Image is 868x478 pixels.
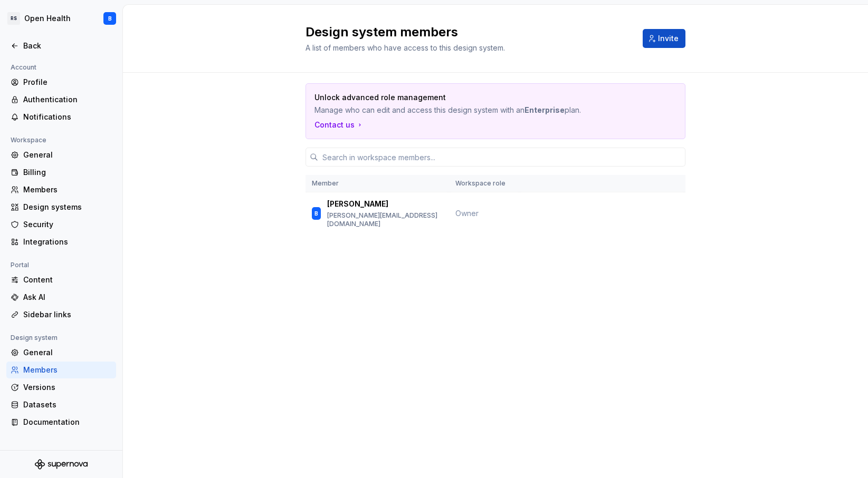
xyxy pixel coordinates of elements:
[314,208,318,219] div: B
[23,347,112,358] div: General
[23,275,112,285] div: Content
[6,134,51,147] div: Workspace
[643,29,685,48] button: Invite
[23,202,112,212] div: Design systems
[6,61,41,74] div: Account
[314,92,603,103] p: Unlock advanced role management
[7,12,20,25] div: RS
[23,41,112,51] div: Back
[6,164,116,181] a: Billing
[6,199,116,216] a: Design systems
[455,209,479,218] span: Owner
[23,94,112,105] div: Authentication
[6,344,116,361] a: General
[23,417,112,427] div: Documentation
[108,14,112,23] div: B
[6,271,116,288] a: Content
[23,382,112,393] div: Versions
[23,219,112,230] div: Security
[6,379,116,396] a: Versions
[24,13,71,24] div: Open Health
[6,396,116,413] a: Datasets
[449,175,520,192] th: Workspace role
[6,74,116,91] a: Profile
[6,289,116,306] a: Ask AI
[314,120,364,130] a: Contact us
[658,33,679,44] span: Invite
[6,414,116,431] a: Documentation
[314,105,603,115] p: Manage who can edit and access this design system with an plan.
[6,181,116,198] a: Members
[23,292,112,303] div: Ask AI
[327,199,388,209] p: [PERSON_NAME]
[524,105,565,114] strong: Enterprise
[306,24,630,41] h2: Design system members
[306,175,449,192] th: Member
[23,309,112,320] div: Sidebar links
[318,148,685,167] input: Search in workspace members...
[23,365,112,375] div: Members
[6,37,116,54] a: Back
[6,259,33,271] div: Portal
[23,399,112,410] div: Datasets
[23,112,112,122] div: Notifications
[6,216,116,233] a: Security
[23,237,112,247] div: Integrations
[6,306,116,323] a: Sidebar links
[23,167,112,178] div: Billing
[35,459,88,470] svg: Supernova Logo
[6,233,116,250] a: Integrations
[306,43,505,52] span: A list of members who have access to this design system.
[6,147,116,163] a: General
[6,331,62,344] div: Design system
[23,77,112,87] div: Profile
[6,362,116,378] a: Members
[327,211,443,228] p: [PERSON_NAME][EMAIL_ADDRESS][DOMAIN_NAME]
[23,150,112,160] div: General
[2,7,120,30] button: RSOpen HealthB
[6,91,116,108] a: Authentication
[23,184,112,195] div: Members
[6,109,116,125] a: Notifications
